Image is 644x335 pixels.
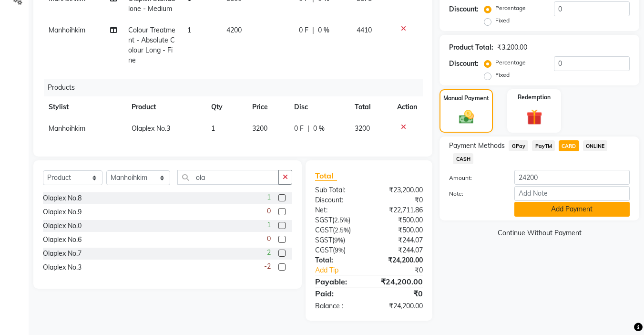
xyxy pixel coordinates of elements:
[315,226,333,234] span: CGST
[308,205,369,215] div: Net:
[267,220,271,230] span: 1
[308,215,369,225] div: ( )
[509,140,528,151] span: GPay
[312,25,314,35] span: |
[495,71,510,79] label: Fixed
[495,58,526,67] label: Percentage
[205,96,246,118] th: Qty
[335,226,349,234] span: 2.5%
[497,42,527,52] div: ₹3,200.00
[514,202,630,217] button: Add Payment
[315,216,332,224] span: SGST
[313,124,325,134] span: 0 %
[49,124,85,133] span: Manhoihkim
[43,96,126,118] th: Stylist
[449,42,493,52] div: Product Total:
[43,249,82,259] div: Olaplex No.7
[449,4,479,14] div: Discount:
[308,276,369,287] div: Payable:
[288,96,349,118] th: Disc
[335,246,344,254] span: 9%
[442,189,507,198] label: Note:
[369,301,430,311] div: ₹24,200.00
[559,140,579,151] span: CARD
[315,171,337,181] span: Total
[441,228,637,238] a: Continue Without Payment
[132,124,170,133] span: Olaplex No.3
[357,26,372,34] span: 4410
[267,248,271,258] span: 2
[369,245,430,255] div: ₹244.07
[187,26,191,34] span: 1
[43,235,82,245] div: Olaplex No.6
[226,26,242,34] span: 4200
[49,26,85,34] span: Manhoihkim
[532,140,555,151] span: PayTM
[369,215,430,225] div: ₹500.00
[334,216,348,224] span: 2.5%
[369,276,430,287] div: ₹24,200.00
[369,205,430,215] div: ₹22,711.86
[334,236,343,244] span: 9%
[267,234,271,244] span: 0
[307,124,309,134] span: |
[43,262,82,272] div: Olaplex No.3
[43,221,82,231] div: Olaplex No.0
[252,124,267,133] span: 3200
[369,225,430,235] div: ₹500.00
[379,265,430,275] div: ₹0
[246,96,289,118] th: Price
[449,59,479,69] div: Discount:
[308,185,369,195] div: Sub Total:
[315,236,332,244] span: SGST
[294,124,304,134] span: 0 F
[391,96,423,118] th: Action
[318,25,329,35] span: 0 %
[443,94,489,103] label: Manual Payment
[211,124,215,133] span: 1
[521,107,547,127] img: _gift.svg
[43,207,82,217] div: Olaplex No.9
[128,26,175,64] span: Colour Treatment - Absolute Colour Long - Fine
[308,288,369,299] div: Paid:
[583,140,608,151] span: ONLINE
[369,288,430,299] div: ₹0
[369,195,430,205] div: ₹0
[442,174,507,182] label: Amount:
[349,96,391,118] th: Total
[308,255,369,265] div: Total:
[495,16,510,25] label: Fixed
[495,4,526,12] label: Percentage
[177,170,279,185] input: Search or Scan
[267,206,271,216] span: 0
[453,153,473,164] span: CASH
[308,195,369,205] div: Discount:
[308,225,369,235] div: ( )
[369,235,430,245] div: ₹244.07
[308,245,369,255] div: ( )
[43,193,82,203] div: Olaplex No.8
[267,192,271,202] span: 1
[514,170,630,185] input: Amount
[308,301,369,311] div: Balance :
[44,79,430,96] div: Products
[449,141,505,151] span: Payment Methods
[454,108,479,126] img: _cash.svg
[308,235,369,245] div: ( )
[299,25,308,35] span: 0 F
[355,124,370,133] span: 3200
[518,93,551,102] label: Redemption
[369,185,430,195] div: ₹23,200.00
[126,96,205,118] th: Product
[308,265,379,275] a: Add Tip
[369,255,430,265] div: ₹24,200.00
[514,186,630,201] input: Add Note
[315,246,333,254] span: CGST
[264,262,271,272] span: -2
